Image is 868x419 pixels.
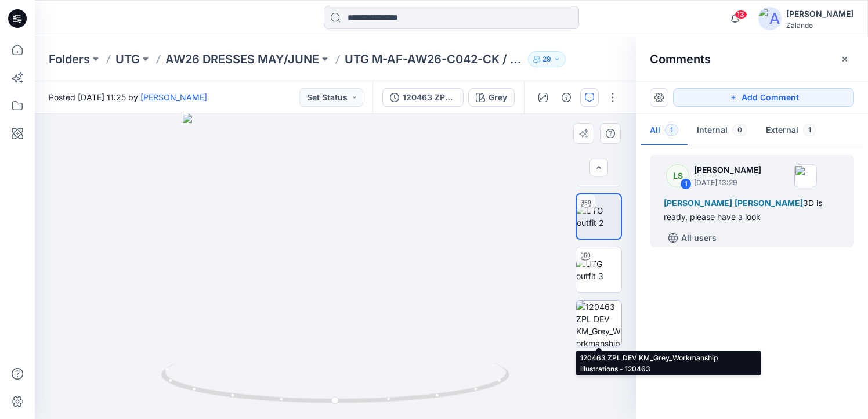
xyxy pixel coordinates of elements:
a: Folders [49,51,90,67]
img: avatar [758,7,782,30]
button: Grey [468,88,515,107]
p: [PERSON_NAME] [694,163,761,177]
span: 13 [735,10,747,19]
h2: Comments [650,52,711,66]
p: All users [681,231,717,245]
div: 1 [680,178,692,190]
div: 120463 ZPL DEV [403,91,456,104]
span: [PERSON_NAME] [664,198,732,208]
div: [PERSON_NAME] [786,7,853,21]
p: UTG M-AF-AW26-C042-CK / 120463 [345,51,523,67]
button: Add Comment [673,88,854,107]
button: 29 [528,51,566,67]
img: UTG outfit 3 [576,258,621,282]
a: AW26 DRESSES MAY/JUNE [165,51,319,67]
button: 120463 ZPL DEV [382,88,464,107]
button: External [757,116,826,146]
a: [PERSON_NAME] [140,92,207,102]
button: Details [557,88,576,107]
a: UTG [115,51,140,67]
div: Grey [489,91,507,104]
div: LS [666,164,689,187]
span: 0 [732,124,747,136]
button: All users [664,229,721,247]
button: All [641,116,688,146]
p: 29 [542,53,551,66]
span: 1 [803,124,816,136]
div: 3D is ready, please have a look [664,196,840,224]
button: Internal [688,116,757,146]
img: 120463 ZPL DEV KM_Grey_Workmanship illustrations - 120463 [576,301,621,346]
p: [DATE] 13:29 [694,177,761,189]
div: Zalando [786,21,853,30]
img: UTG outfit 2 [577,204,621,229]
span: [PERSON_NAME] [735,198,803,208]
span: 1 [665,124,678,136]
span: Posted [DATE] 11:25 by [49,91,207,103]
